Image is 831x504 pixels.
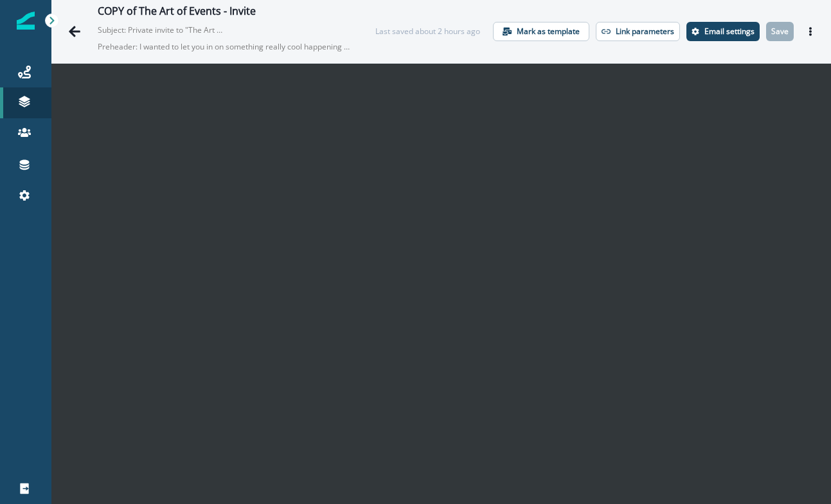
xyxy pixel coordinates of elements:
[686,22,760,41] button: Settings
[98,19,226,36] p: Subject: Private invite to "The Art Of..." event series with [PERSON_NAME]
[596,22,680,41] button: Link parameters
[771,27,789,36] p: Save
[98,5,256,19] div: COPY of The Art of Events - Invite
[616,27,674,36] p: Link parameters
[493,22,589,41] button: Mark as template
[800,22,821,41] button: Actions
[766,22,794,41] button: Save
[62,19,87,44] button: Go back
[17,12,35,30] img: Inflection
[704,27,755,36] p: Email settings
[517,27,580,36] p: Mark as template
[98,36,350,58] p: Preheader: I wanted to let you in on something really cool happening next week, and invite you to...
[375,26,480,37] div: Last saved about 2 hours ago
